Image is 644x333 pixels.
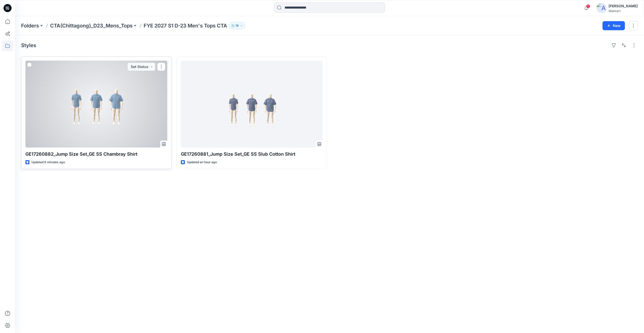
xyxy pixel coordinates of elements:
[187,160,217,165] p: Updated an hour ago
[586,4,590,8] span: 1
[144,22,227,29] p: FYE 2027 S1 D-23 Men's Tops CTA
[609,3,638,9] div: [PERSON_NAME]
[50,22,133,29] a: CTA(Chittagong)_D23_Mens_Tops
[235,23,239,28] p: 19
[181,61,323,148] a: GE17260881_Jump Size Set_GE SS Slub Cotton Shirt
[229,22,245,29] button: 19
[181,151,323,158] p: GE17260881_Jump Size Set_GE SS Slub Cotton Shirt
[21,42,36,48] h4: Styles
[25,151,167,158] p: GE17260882_Jump Size Set_GE SS Chambray Shirt
[21,22,39,29] a: Folders
[596,3,607,13] img: avatar
[25,61,167,148] a: GE17260882_Jump Size Set_GE SS Chambray Shirt
[609,9,638,13] div: Walmart
[31,160,65,165] p: Updated 6 minutes ago
[602,21,625,30] button: New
